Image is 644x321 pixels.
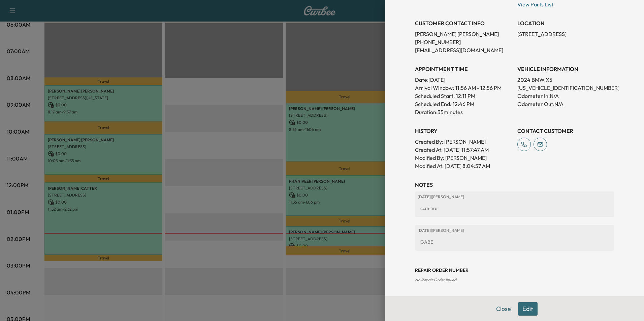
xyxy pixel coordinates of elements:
p: [DATE] | [PERSON_NAME] [418,228,612,233]
p: Scheduled End: [415,100,451,108]
p: Modified At : [DATE] 8:04:57 AM [415,162,512,170]
p: Created By : [PERSON_NAME] [415,138,512,146]
h3: NOTES [415,181,614,189]
div: GABE [418,236,612,248]
h3: CONTACT CUSTOMER [517,127,614,135]
p: Duration: 35 minutes [415,108,512,116]
p: Arrival Window: [415,84,512,92]
h3: VEHICLE INFORMATION [517,65,614,73]
p: [US_VEHICLE_IDENTIFICATION_NUMBER] [517,84,614,92]
p: [DATE] | [PERSON_NAME] [418,194,612,200]
div: ccm tire [418,202,612,214]
p: Date: [DATE] [415,76,512,84]
h3: History [415,127,512,135]
button: Edit [518,302,538,316]
p: [EMAIL_ADDRESS][DOMAIN_NAME] [415,46,512,54]
p: [PHONE_NUMBER] [415,38,512,46]
p: Modified By : [PERSON_NAME] [415,154,512,162]
p: Scheduled Start: [415,92,455,100]
button: Close [492,302,515,316]
span: 11:56 AM - 12:56 PM [455,84,502,92]
p: Odometer Out: N/A [517,100,614,108]
span: No Repair Order linked [415,277,456,282]
p: Created At : [DATE] 11:57:47 AM [415,146,512,154]
h3: LOCATION [517,19,614,27]
h3: CUSTOMER CONTACT INFO [415,19,512,27]
p: Odometer In: N/A [517,92,614,100]
h3: Repair Order number [415,267,614,274]
p: 12:11 PM [456,92,475,100]
p: [PERSON_NAME] [PERSON_NAME] [415,30,512,38]
p: 2024 BMW X5 [517,76,614,84]
p: 12:46 PM [453,100,474,108]
h3: APPOINTMENT TIME [415,65,512,73]
p: [STREET_ADDRESS] [517,30,614,38]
